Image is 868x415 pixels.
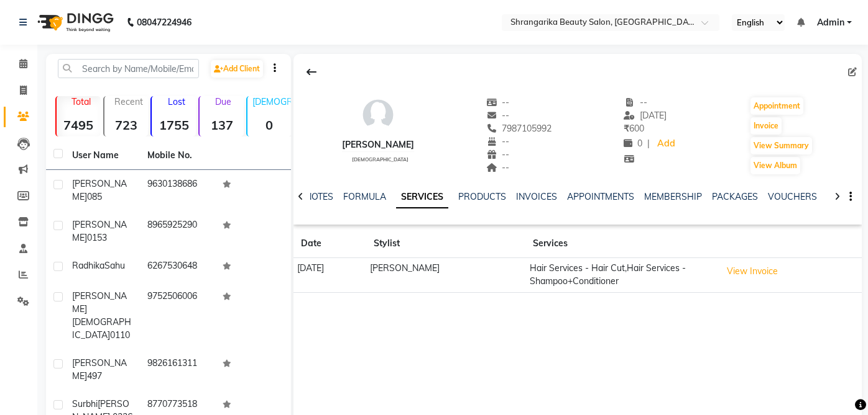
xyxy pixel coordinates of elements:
strong: 1755 [152,117,196,133]
input: Search by Name/Mobile/Email/Code [58,59,199,78]
span: 0110 [110,329,130,341]
span: -- [486,162,510,173]
strong: 137 [200,117,244,133]
span: [DATE] [624,110,667,121]
span: [PERSON_NAME][DEMOGRAPHIC_DATA] [72,290,131,341]
span: Sahu [104,260,125,271]
span: 0153 [87,232,107,243]
span: 085 [87,191,102,202]
th: User Name [65,141,140,170]
a: PRODUCTS [458,191,506,202]
a: FORMULA [343,191,386,202]
th: Stylist [366,230,526,258]
a: PACKAGES [712,191,758,202]
a: VOUCHERS [768,191,817,202]
th: Date [293,230,366,258]
span: Radhika [72,260,104,271]
span: [PERSON_NAME] [72,178,127,202]
td: 8965925290 [140,211,215,252]
button: View Album [750,157,800,174]
button: Invoice [750,117,782,135]
p: Lost [157,96,196,107]
b: 08047224946 [137,5,192,40]
a: Add Client [211,60,263,78]
strong: 7495 [57,117,101,133]
a: APPOINTMENTS [567,191,634,202]
span: | [647,137,650,150]
td: 9630138686 [140,170,215,211]
button: View Summary [750,137,812,154]
a: MEMBERSHIP [644,191,702,202]
span: -- [486,97,510,108]
th: Mobile No. [140,141,215,170]
strong: 723 [104,117,149,133]
td: 9752506006 [140,282,215,349]
span: Surbhi [72,398,98,409]
span: ₹ [624,123,629,134]
span: 7987105992 [486,123,552,134]
img: avatar [359,96,397,133]
div: Back to Client [298,60,325,84]
td: Hair Services - Hair Cut,Hair Services - Shampoo+Conditioner [525,258,718,293]
span: [PERSON_NAME] [72,219,127,243]
span: [DEMOGRAPHIC_DATA] [352,156,409,163]
span: 0 [624,138,642,149]
span: -- [624,97,647,108]
p: [DEMOGRAPHIC_DATA] [252,96,292,107]
button: Appointment [750,97,803,115]
strong: 0 [247,117,292,133]
th: Services [525,230,718,258]
span: -- [486,149,510,160]
a: SERVICES [396,186,448,208]
span: 600 [624,123,644,134]
p: Recent [109,96,149,107]
span: Admin [817,16,844,29]
a: NOTES [305,191,333,202]
span: -- [486,110,510,121]
a: Add [655,135,676,153]
td: [PERSON_NAME] [366,258,526,293]
span: -- [486,136,510,147]
span: [PERSON_NAME] [72,357,127,382]
td: 6267530648 [140,252,215,282]
td: [DATE] [293,258,366,293]
div: [PERSON_NAME] [342,138,414,151]
p: Due [202,96,244,107]
button: View Invoice [721,262,783,281]
a: INVOICES [516,191,557,202]
img: logo [32,5,117,40]
p: Total [62,96,101,107]
td: 9826161311 [140,349,215,390]
span: 497 [87,370,102,382]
